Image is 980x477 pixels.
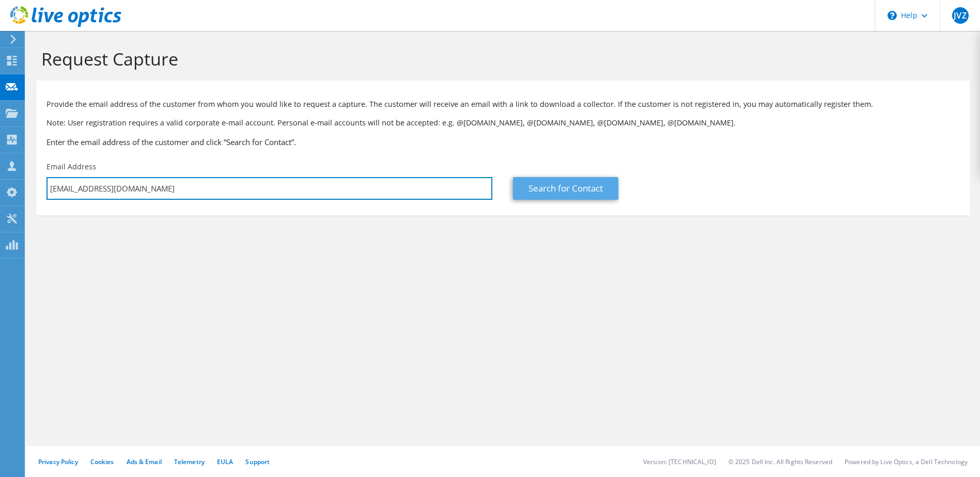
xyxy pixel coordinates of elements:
[46,162,96,172] label: Email Address
[38,457,78,466] a: Privacy Policy
[245,457,270,466] a: Support
[728,457,832,466] li: © 2025 Dell Inc. All Rights Reserved
[90,457,114,466] a: Cookies
[46,117,959,129] p: Note: User registration requires a valid corporate e-mail account. Personal e-mail accounts will ...
[127,457,162,466] a: Ads & Email
[217,457,233,466] a: EULA
[41,48,959,70] h1: Request Capture
[46,136,959,148] h3: Enter the email address of the customer and click “Search for Contact”.
[952,7,969,24] span: JVZ
[888,11,897,20] svg: \n
[174,457,205,466] a: Telemetry
[46,99,959,110] p: Provide the email address of the customer from whom you would like to request a capture. The cust...
[643,457,716,466] li: Version: [TECHNICAL_ID]
[513,177,618,200] a: Search for Contact
[845,457,968,466] li: Powered by Live Optics, a Dell Technology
